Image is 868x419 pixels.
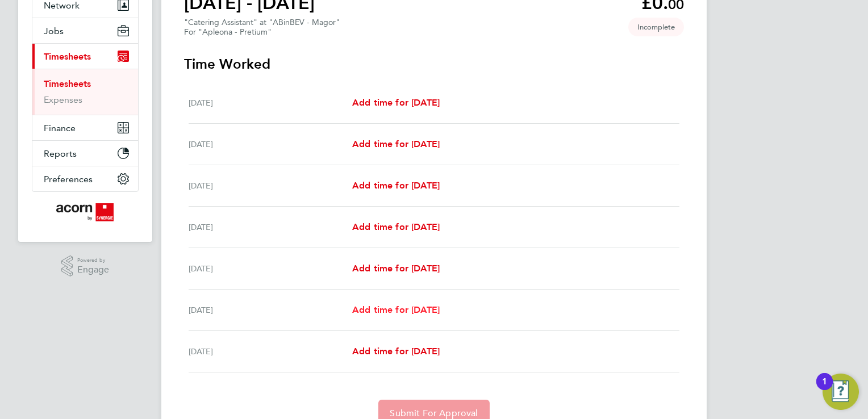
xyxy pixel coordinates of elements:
[189,345,352,358] div: [DATE]
[189,137,352,151] div: [DATE]
[352,97,440,108] span: Add time for [DATE]
[44,174,93,185] span: Preferences
[352,221,440,232] span: Add time for [DATE]
[44,78,91,89] a: Timesheets
[189,179,352,192] div: [DATE]
[352,179,440,192] a: Add time for [DATE]
[352,137,440,151] a: Add time for [DATE]
[352,346,440,357] span: Add time for [DATE]
[61,255,110,277] a: Powered byEngage
[44,123,76,133] span: Finance
[32,166,138,191] button: Preferences
[44,148,77,159] span: Reports
[44,94,82,105] a: Expenses
[32,69,138,115] div: Timesheets
[32,141,138,166] button: Reports
[184,18,340,37] div: "Catering Assistant" at "ABinBEV - Magor"
[352,303,440,317] a: Add time for [DATE]
[352,139,440,149] span: Add time for [DATE]
[189,262,352,275] div: [DATE]
[352,180,440,191] span: Add time for [DATE]
[189,303,352,317] div: [DATE]
[822,382,827,396] div: 1
[189,96,352,110] div: [DATE]
[184,27,340,37] div: For "Apleona - Pretium"
[32,44,138,69] button: Timesheets
[352,345,440,358] a: Add time for [DATE]
[189,220,352,234] div: [DATE]
[352,304,440,315] span: Add time for [DATE]
[44,26,64,36] span: Jobs
[628,18,684,36] span: This timesheet is Incomplete.
[352,220,440,234] a: Add time for [DATE]
[32,203,139,221] a: Go to home page
[823,374,859,410] button: Open Resource Center, 1 new notification
[77,255,109,265] span: Powered by
[352,263,440,274] span: Add time for [DATE]
[77,265,109,275] span: Engage
[352,262,440,275] a: Add time for [DATE]
[44,51,91,62] span: Timesheets
[32,18,138,43] button: Jobs
[56,203,115,221] img: acornpeople-logo-retina.png
[184,55,684,73] h3: Time Worked
[32,115,138,140] button: Finance
[352,96,440,110] a: Add time for [DATE]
